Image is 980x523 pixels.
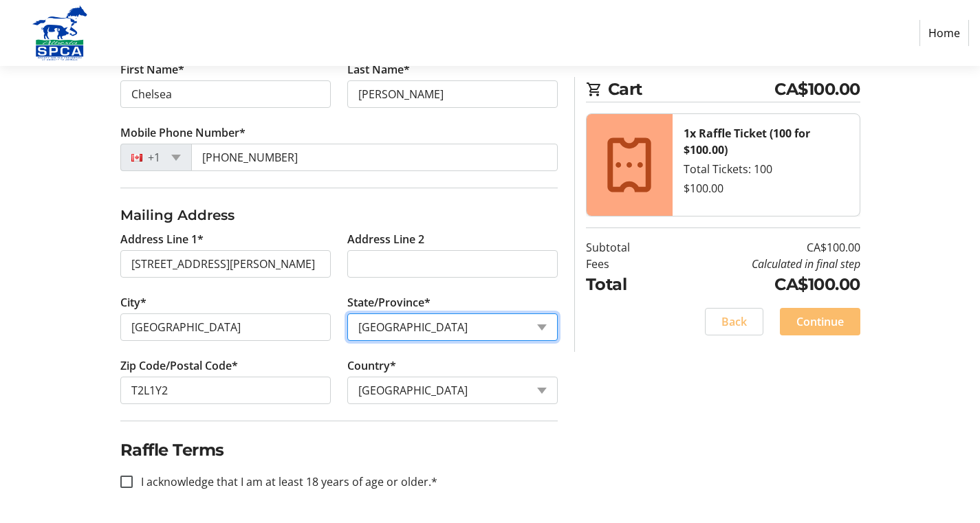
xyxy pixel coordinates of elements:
label: City* [120,294,146,311]
label: Address Line 1* [120,231,204,247]
button: Back [705,308,763,335]
input: Zip or Postal Code [120,377,331,404]
label: Zip Code/Postal Code* [120,357,238,374]
strong: 1x Raffle Ticket (100 for $100.00) [684,126,810,157]
input: (506) 234-5678 [191,144,558,171]
span: CA$100.00 [774,77,860,102]
td: CA$100.00 [665,272,860,297]
input: Address [120,250,331,278]
td: Subtotal [586,239,665,256]
label: Mobile Phone Number* [120,124,246,141]
td: Calculated in final step [665,256,860,272]
span: Back [721,313,747,330]
button: Continue [780,308,860,335]
label: Last Name* [347,61,410,78]
div: $100.00 [684,180,849,197]
span: Continue [796,313,844,330]
div: Total Tickets: 100 [684,161,849,177]
td: CA$100.00 [665,239,860,256]
td: Fees [586,256,665,272]
label: First Name* [120,61,184,78]
input: City [120,313,331,341]
h2: Raffle Terms [120,438,558,463]
label: Address Line 2 [347,231,424,247]
td: Total [586,272,665,297]
label: State/Province* [347,294,431,311]
label: I acknowledge that I am at least 18 years of age or older.* [133,474,437,490]
label: Country* [347,357,396,374]
a: Home [919,20,969,46]
h3: Mailing Address [120,205,558,225]
img: Alberta SPCA's Logo [11,5,109,60]
span: Cart [608,77,775,102]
